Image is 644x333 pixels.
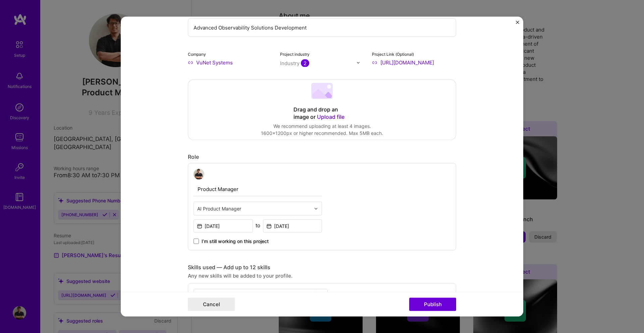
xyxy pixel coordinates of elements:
[293,106,351,121] div: Drag and drop an image or
[301,59,309,67] span: 2
[356,60,360,64] img: drop icon
[188,52,206,57] label: Company
[188,153,456,160] div: Role
[188,80,456,140] div: Drag and drop an image or Upload fileWe recommend uploading at least 4 images.1600x1200px or high...
[372,52,414,57] label: Project Link (Optional)
[194,220,253,233] input: Date
[280,52,310,57] label: Project industry
[202,238,269,245] span: I’m still working on this project
[194,182,322,196] input: Role Name
[188,264,456,271] div: Skills used — Add up to 12 skills
[409,297,456,311] button: Publish
[314,206,318,210] img: drop icon
[263,220,322,233] input: Date
[256,222,260,229] div: to
[516,21,519,28] button: Close
[188,59,272,66] input: Enter name or website
[261,123,383,130] div: We recommend uploading at least 4 images.
[188,272,456,279] div: Any new skills will be added to your profile.
[280,60,309,67] div: Industry
[372,59,456,66] input: Enter link
[261,130,383,137] div: 1600x1200px or higher recommended. Max 5MB each.
[188,18,456,37] input: Enter the name of the project
[317,113,344,120] span: Upload file
[188,297,235,311] button: Cancel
